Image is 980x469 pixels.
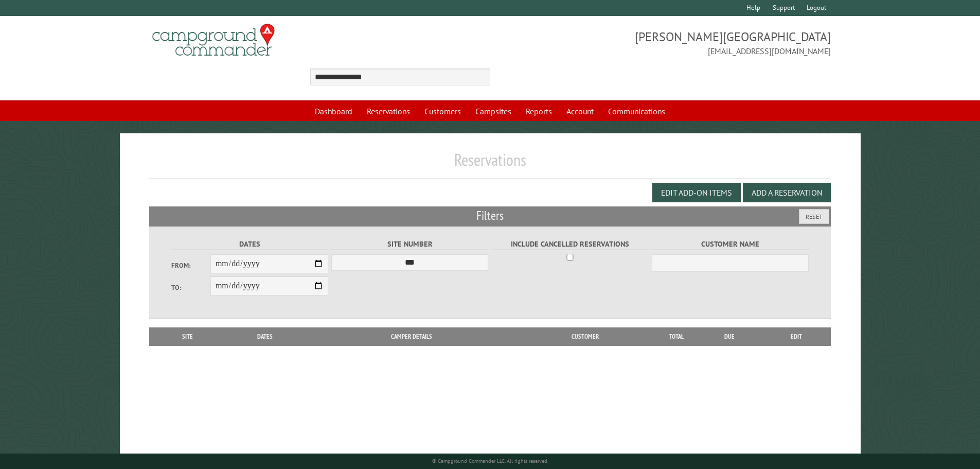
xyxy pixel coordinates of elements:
h2: Filters [149,206,831,226]
button: Edit Add-on Items [652,183,741,202]
th: Site [154,327,221,346]
label: To: [171,283,210,292]
a: Reports [520,101,558,121]
th: Dates [221,327,309,346]
span: [PERSON_NAME][GEOGRAPHIC_DATA] [EMAIL_ADDRESS][DOMAIN_NAME] [490,28,831,57]
label: Site Number [331,238,488,250]
th: Customer [514,327,656,346]
button: Add a Reservation [743,183,831,202]
th: Edit [762,327,831,346]
a: Account [560,101,600,121]
a: Communications [602,101,671,121]
img: Campground Commander [149,20,278,60]
label: From: [171,260,210,270]
button: Reset [799,209,829,224]
a: Dashboard [309,101,359,121]
label: Dates [171,238,328,250]
th: Due [697,327,762,346]
th: Total [656,327,697,346]
a: Campsites [469,101,518,121]
a: Customers [418,101,467,121]
label: Include Cancelled Reservations [492,238,649,250]
small: © Campground Commander LLC. All rights reserved. [432,458,548,464]
th: Camper Details [309,327,514,346]
a: Reservations [361,101,416,121]
h1: Reservations [149,150,831,178]
label: Customer Name [652,238,809,250]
